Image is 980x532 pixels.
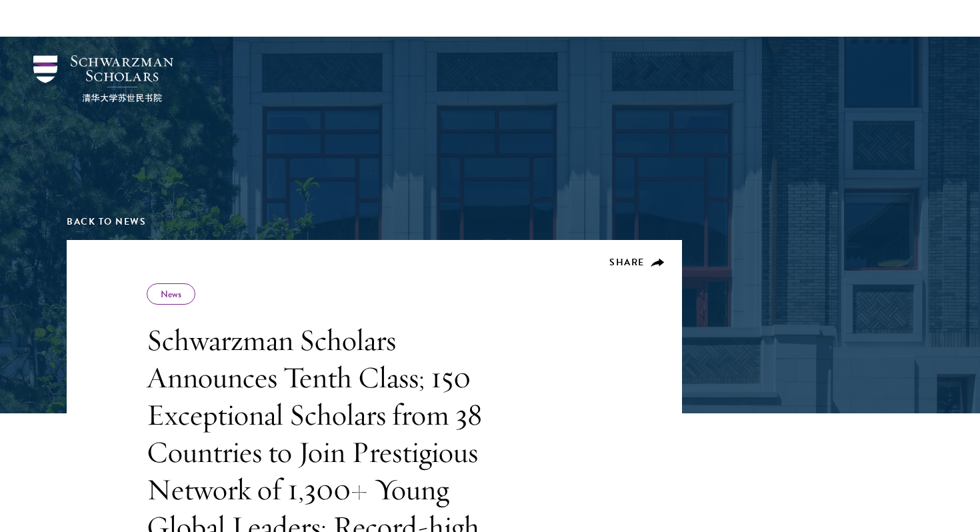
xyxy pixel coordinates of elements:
img: Schwarzman Scholars [33,55,173,102]
a: Back to News [67,215,146,229]
button: Share [609,257,665,269]
a: News [161,287,181,301]
span: Share [609,255,645,269]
